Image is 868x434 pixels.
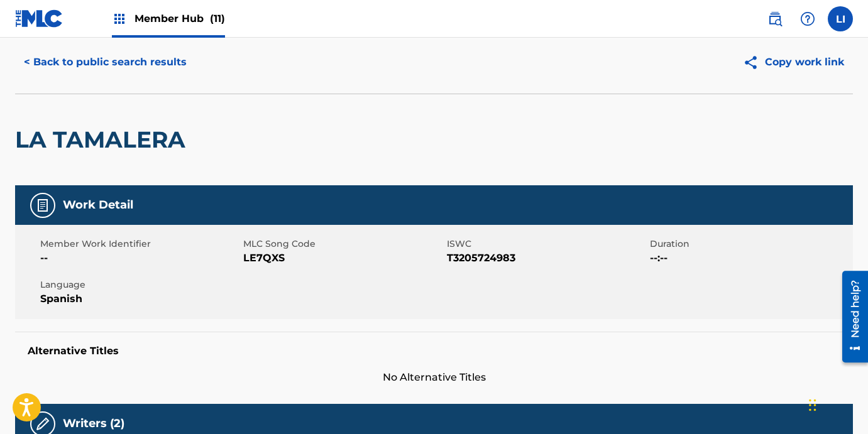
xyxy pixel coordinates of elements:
div: Drag [809,386,816,424]
img: Writers [35,416,50,431]
span: LE7QXS [243,251,443,266]
div: Help [795,6,820,31]
span: T3205724983 [447,251,647,266]
span: -- [40,251,240,266]
a: Public Search [762,6,788,31]
button: Copy work link [734,46,853,78]
span: Member Hub [135,11,225,26]
span: MLC Song Code [243,237,443,251]
img: MLC Logo [15,9,63,28]
h5: Alternative Titles [28,345,840,357]
img: help [800,11,815,26]
iframe: Chat Widget [805,374,868,434]
span: Language [40,278,240,291]
button: < Back to public search results [15,46,195,78]
span: (11) [210,13,225,24]
span: Member Work Identifier [40,237,240,251]
img: Copy work link [743,55,765,70]
img: Top Rightsholders [112,11,127,26]
img: Work Detail [35,198,50,213]
span: ISWC [447,237,647,251]
h5: Writers (2) [63,416,124,431]
span: Spanish [40,291,240,307]
span: No Alternative Titles [15,370,853,385]
div: User Menu [828,6,853,31]
iframe: Resource Center [833,266,868,367]
span: Duration [650,237,850,251]
h2: LA TAMALERA [15,126,192,154]
span: --:-- [650,251,850,266]
img: search [767,11,783,26]
h5: Work Detail [63,198,133,212]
